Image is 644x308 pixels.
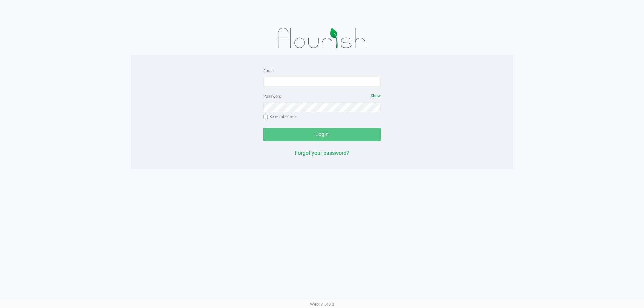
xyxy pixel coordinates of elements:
span: Show [371,94,381,98]
input: Remember me [263,115,268,119]
span: Web: v1.40.0 [310,302,334,307]
label: Remember me [263,114,296,120]
button: Forgot your password? [295,149,349,157]
label: Email [263,68,274,74]
label: Password [263,94,281,100]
